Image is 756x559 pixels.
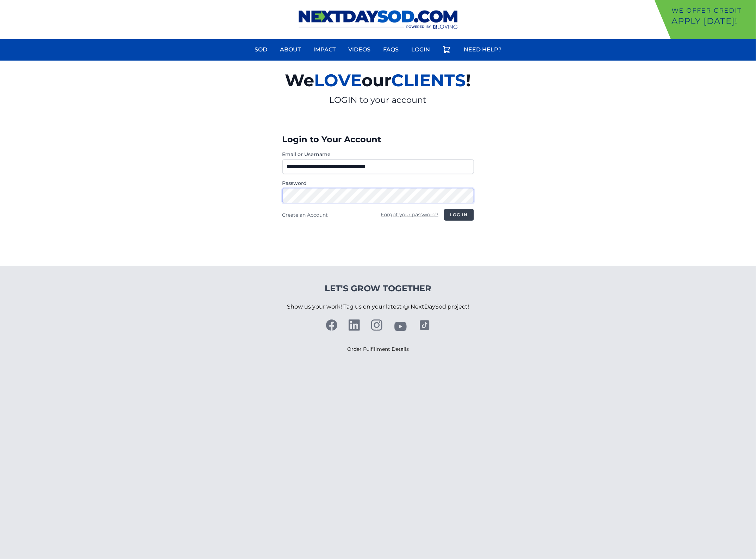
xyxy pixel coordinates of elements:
a: Login [407,41,434,58]
a: Create an Account [282,212,328,218]
span: LOVE [314,70,362,91]
a: Videos [344,41,375,58]
label: Email or Username [282,151,474,158]
span: CLIENTS [392,70,466,91]
a: FAQs [379,41,403,58]
a: Sod [250,41,271,58]
a: Forgot your password? [381,211,438,218]
p: LOGIN to your account [204,94,553,106]
p: Apply [DATE]! [671,15,753,27]
h2: We our ! [204,66,553,94]
button: Log in [444,209,474,221]
p: We offer Credit [671,6,753,15]
h4: Let's Grow Together [287,283,469,294]
label: Password [282,180,474,187]
a: Order Fulfillment Details [347,346,409,352]
h3: Login to Your Account [282,134,474,145]
a: About [276,41,305,58]
p: Show us your work! Tag us on your latest @ NextDaySod project! [287,294,469,319]
a: Impact [309,41,340,58]
a: Need Help? [460,41,506,58]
